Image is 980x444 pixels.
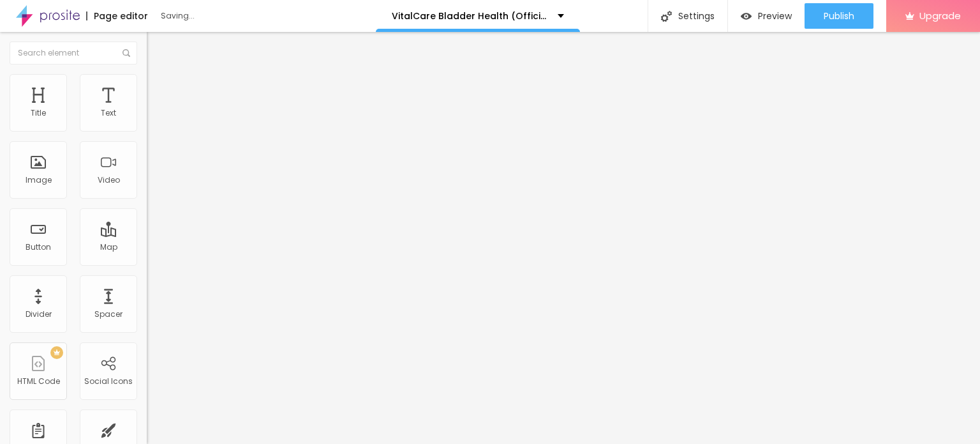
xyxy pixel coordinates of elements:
[17,377,60,386] div: HTML Code
[101,109,116,118] div: Text
[161,12,308,20] div: Saving...
[94,310,122,319] div: Spacer
[26,243,51,252] div: Button
[805,3,873,29] button: Publish
[728,3,805,29] button: Preview
[98,176,120,185] div: Video
[741,11,752,22] img: view-1.svg
[31,109,46,118] div: Title
[919,10,961,21] span: Upgrade
[122,49,130,57] img: Icone
[10,42,137,65] input: Search element
[84,377,133,386] div: Social Icons
[661,11,672,22] img: Icone
[758,11,792,21] span: Preview
[26,310,52,319] div: Divider
[824,11,854,21] span: Publish
[86,11,148,20] div: Page editor
[100,243,117,252] div: Map
[147,32,980,444] iframe: Editor
[26,176,52,185] div: Image
[392,11,548,20] p: VitalCare Bladder Health (Official™) - Is It Worth the Hype?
